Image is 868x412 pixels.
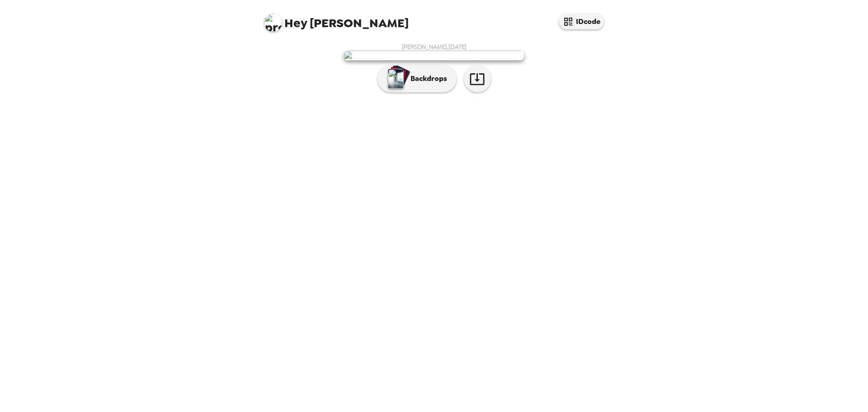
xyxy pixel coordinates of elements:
span: [PERSON_NAME] , [DATE] [402,43,467,51]
button: IDcode [559,14,604,29]
img: user [344,51,524,61]
span: Hey [284,15,307,31]
p: Backdrops [406,73,447,84]
button: Backdrops [377,65,457,92]
img: profile pic [264,14,282,32]
span: [PERSON_NAME] [264,9,409,29]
